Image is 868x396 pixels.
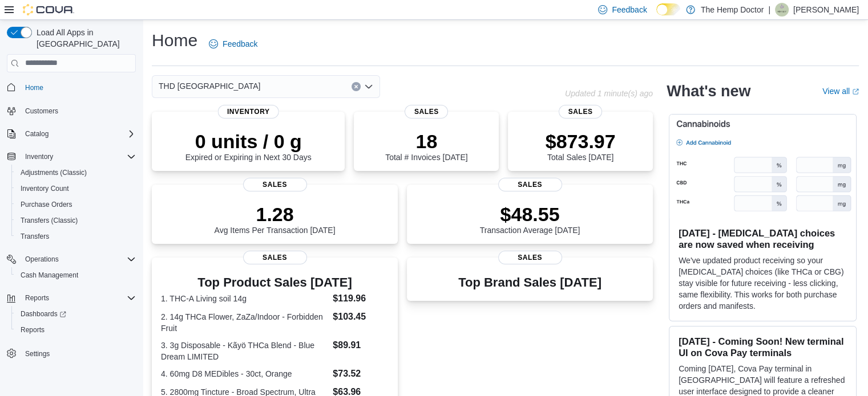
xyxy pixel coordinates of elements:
span: Customers [21,104,136,118]
div: Transaction Average [DATE] [480,203,580,235]
p: $873.97 [546,130,616,153]
p: | [768,3,770,17]
span: Inventory Count [21,184,69,193]
span: Operations [21,252,136,266]
a: Adjustments (Classic) [16,166,91,179]
span: Sales [498,251,562,264]
button: Customers [2,103,140,119]
span: Sales [405,105,448,119]
span: Dark Mode [656,15,657,16]
dd: $103.45 [333,310,389,324]
span: Purchase Orders [16,198,136,211]
span: Reports [16,323,136,337]
span: Inventory Count [16,182,136,195]
a: Dashboards [11,306,140,322]
a: Feedback [204,32,262,55]
span: Operations [25,255,59,264]
span: Cash Management [16,268,136,282]
span: Adjustments (Classic) [21,168,87,177]
button: Operations [2,251,140,267]
span: THD [GEOGRAPHIC_DATA] [159,79,260,93]
button: Cash Management [11,267,140,283]
button: Settings [2,345,140,361]
p: 18 [385,130,467,153]
button: Operations [21,252,63,266]
span: Inventory [218,105,279,119]
button: Inventory Count [11,181,140,197]
span: Sales [243,178,307,191]
button: Reports [21,291,54,305]
span: Purchase Orders [21,200,72,209]
h3: [DATE] - [MEDICAL_DATA] choices are now saved when receiving [679,227,847,250]
span: Reports [21,291,136,305]
a: Customers [21,104,63,118]
div: Ashley Armstrong [775,3,789,17]
span: Transfers [16,230,136,243]
dd: $119.96 [333,292,389,305]
div: Total # Invoices [DATE] [385,130,467,162]
h3: [DATE] - Coming Soon! New terminal UI on Cova Pay terminals [679,336,847,358]
span: Sales [498,178,562,191]
span: Feedback [223,38,257,50]
span: Settings [25,349,50,358]
button: Inventory [21,150,58,164]
span: Reports [25,293,49,303]
dd: $73.52 [333,367,389,381]
button: Purchase Orders [11,197,140,213]
nav: Complex example [7,75,136,391]
button: Catalog [21,127,53,141]
dt: 2. 14g THCa Flower, ZaZa/Indoor - Forbidden Fruit [161,311,328,334]
a: Inventory Count [16,182,74,195]
div: Avg Items Per Transaction [DATE] [215,203,336,235]
a: Cash Management [16,268,83,282]
span: Transfers [21,232,49,241]
p: Updated 1 minute(s) ago [565,89,653,98]
span: Sales [559,105,602,119]
p: [PERSON_NAME] [793,3,859,17]
input: Dark Mode [656,3,680,15]
dt: 4. 60mg D8 MEDibles - 30ct, Orange [161,368,328,379]
h2: What's new [667,82,750,100]
span: Adjustments (Classic) [16,166,136,179]
span: Catalog [25,129,49,138]
svg: External link [852,88,859,95]
a: Transfers [16,230,54,243]
div: Total Sales [DATE] [546,130,616,162]
p: We've updated product receiving so your [MEDICAL_DATA] choices (like THCa or CBG) stay visible fo... [679,255,847,312]
button: Catalog [2,126,140,142]
p: The Hemp Doctor [701,3,764,17]
p: 0 units / 0 g [185,130,312,153]
span: Dashboards [21,309,66,319]
span: Reports [21,325,45,334]
button: Home [2,79,140,96]
span: Customers [25,107,58,116]
button: Open list of options [364,82,373,91]
button: Inventory [2,149,140,165]
button: Reports [2,290,140,306]
span: Inventory [21,150,136,164]
button: Transfers [11,228,140,244]
a: Dashboards [16,307,71,321]
div: Expired or Expiring in Next 30 Days [185,130,312,162]
span: Sales [243,251,307,264]
span: Home [25,83,43,92]
span: Feedback [612,4,647,15]
span: Settings [21,346,136,360]
span: Load All Apps in [GEOGRAPHIC_DATA] [32,27,136,50]
dd: $89.91 [333,338,389,352]
button: Reports [11,322,140,338]
a: Reports [16,323,49,337]
h3: Top Brand Sales [DATE] [458,276,601,289]
span: Dashboards [16,307,136,321]
p: 1.28 [215,203,336,226]
span: Transfers (Classic) [16,214,136,227]
button: Adjustments (Classic) [11,165,140,181]
a: Home [21,81,48,95]
dt: 1. THC-A Living soil 14g [161,293,328,304]
button: Transfers (Classic) [11,213,140,228]
button: Clear input [352,82,361,91]
h3: Top Product Sales [DATE] [161,276,389,289]
a: Purchase Orders [16,198,77,211]
img: Cova [23,4,74,15]
span: Catalog [21,127,136,141]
